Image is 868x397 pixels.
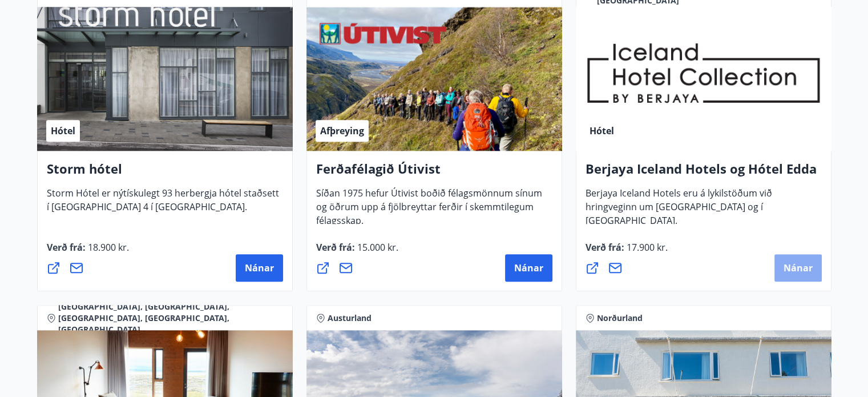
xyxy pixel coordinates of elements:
span: Verð frá : [47,241,129,263]
span: 15.000 kr. [355,241,398,254]
span: Hótel [590,125,614,137]
button: Nánar [505,254,552,282]
span: Austurland [328,312,372,324]
span: Nánar [245,262,274,274]
span: Storm Hótel er nýtískulegt 93 herbergja hótel staðsett í [GEOGRAPHIC_DATA] 4 í [GEOGRAPHIC_DATA]. [47,187,279,222]
span: Norðurland [597,312,643,324]
span: Nánar [784,262,813,274]
span: [GEOGRAPHIC_DATA], [GEOGRAPHIC_DATA], [GEOGRAPHIC_DATA], [GEOGRAPHIC_DATA], [GEOGRAPHIC_DATA] [58,301,283,335]
span: Verð frá : [586,241,668,263]
button: Nánar [774,254,822,282]
h4: Ferðafélagið Útivist [316,160,552,186]
span: Berjaya Iceland Hotels eru á lykilstöðum við hringveginn um [GEOGRAPHIC_DATA] og í [GEOGRAPHIC_DA... [586,187,772,236]
h4: Storm hótel [47,160,283,186]
span: Hótel [51,125,75,137]
span: 18.900 kr. [86,241,129,254]
span: Verð frá : [316,241,398,263]
h4: Berjaya Iceland Hotels og Hótel Edda [586,160,822,186]
button: Nánar [236,254,283,282]
span: Nánar [514,262,543,274]
span: Afþreying [320,125,364,137]
span: Síðan 1975 hefur Útivist boðið félagsmönnum sínum og öðrum upp á fjölbreyttar ferðir í skemmtileg... [316,187,542,236]
span: 17.900 kr. [624,241,668,254]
